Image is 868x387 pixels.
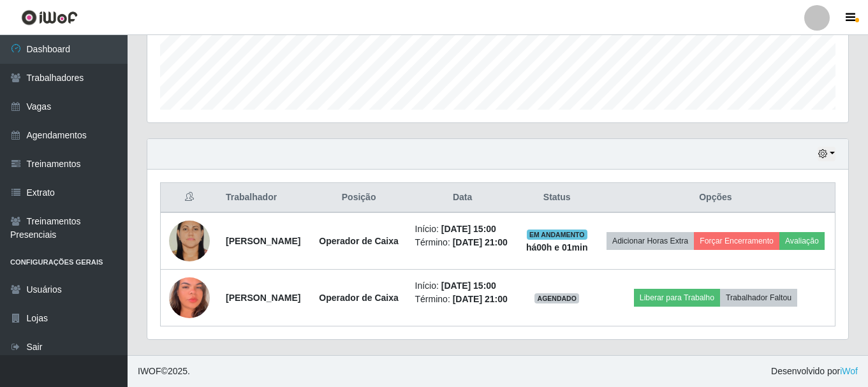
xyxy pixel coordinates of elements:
[779,232,825,250] button: Avaliação
[21,10,78,26] img: CoreUI Logo
[138,366,161,376] span: IWOF
[453,237,508,247] time: [DATE] 21:00
[415,279,510,293] li: Início:
[319,236,399,246] strong: Operador de Caixa
[771,365,858,378] span: Desenvolvido por
[169,254,210,342] img: 1756942601525.jpeg
[415,236,510,249] li: Término:
[518,183,596,213] th: Status
[527,230,587,240] span: EM ANDAMENTO
[441,224,496,234] time: [DATE] 15:00
[596,183,835,213] th: Opções
[311,183,408,213] th: Posição
[415,223,510,236] li: Início:
[441,281,496,291] time: [DATE] 15:00
[607,232,694,250] button: Adicionar Horas Extra
[226,236,300,246] strong: [PERSON_NAME]
[319,293,399,303] strong: Operador de Caixa
[694,232,779,250] button: Forçar Encerramento
[226,293,300,303] strong: [PERSON_NAME]
[138,365,190,378] span: © 2025 .
[218,183,311,213] th: Trabalhador
[634,289,720,307] button: Liberar para Trabalho
[415,293,510,306] li: Término:
[526,242,588,252] strong: há 00 h e 01 min
[408,183,518,213] th: Data
[720,289,797,307] button: Trabalhador Faltou
[169,210,210,271] img: 1693145473232.jpeg
[453,294,508,304] time: [DATE] 21:00
[840,366,858,376] a: iWof
[534,293,579,303] span: AGENDADO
